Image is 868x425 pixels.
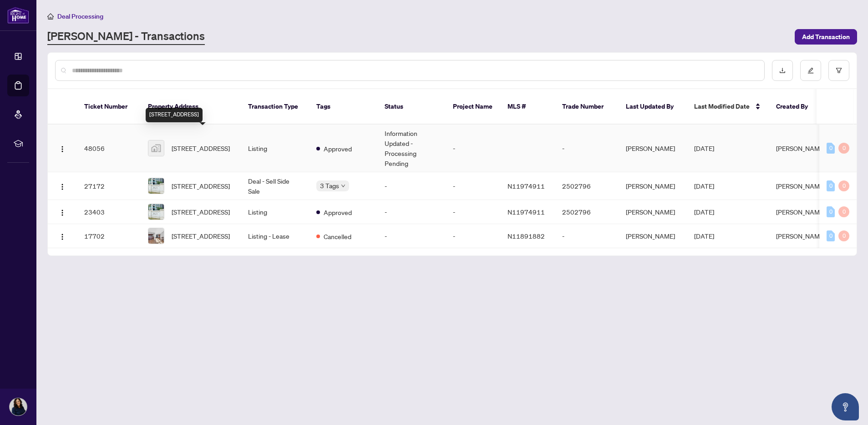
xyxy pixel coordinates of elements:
[55,205,70,219] button: Logo
[446,125,500,172] td: -
[446,200,500,224] td: -
[508,232,545,240] span: N11891882
[838,230,849,241] div: 0
[77,89,141,125] th: Ticket Number
[446,172,500,200] td: -
[555,89,619,125] th: Trade Number
[619,224,687,248] td: [PERSON_NAME]
[324,207,352,217] span: Approved
[47,29,205,45] a: [PERSON_NAME] - Transactions
[77,125,141,172] td: 48056
[827,230,835,241] div: 0
[776,144,825,152] span: [PERSON_NAME]
[320,180,339,191] span: 3 Tags
[377,200,446,224] td: -
[324,231,351,241] span: Cancelled
[694,144,714,152] span: [DATE]
[827,180,835,191] div: 0
[148,178,164,194] img: thumbnail-img
[694,101,750,111] span: Last Modified Date
[47,13,54,20] span: home
[619,200,687,224] td: [PERSON_NAME]
[146,108,203,122] div: [STREET_ADDRESS]
[172,207,230,217] span: [STREET_ADDRESS]
[377,224,446,248] td: -
[508,182,545,190] span: N11974911
[619,89,687,125] th: Last Updated By
[172,181,230,191] span: [STREET_ADDRESS]
[241,224,309,248] td: Listing - Lease
[827,206,835,217] div: 0
[309,89,377,125] th: Tags
[59,183,66,190] img: Logo
[500,89,555,125] th: MLS #
[795,29,857,45] button: Add Transaction
[555,125,619,172] td: -
[241,172,309,200] td: Deal - Sell Side Sale
[59,209,66,216] img: Logo
[241,125,309,172] td: Listing
[148,204,164,220] img: thumbnail-img
[10,398,27,415] img: Profile Icon
[838,180,849,191] div: 0
[77,172,141,200] td: 27172
[832,393,859,420] button: Open asap
[377,125,446,172] td: Information Updated - Processing Pending
[508,208,545,216] span: N11974911
[59,233,66,240] img: Logo
[55,141,70,155] button: Logo
[687,89,769,125] th: Last Modified Date
[555,224,619,248] td: -
[772,60,793,81] button: download
[769,89,823,125] th: Created By
[446,89,500,125] th: Project Name
[55,179,70,193] button: Logo
[828,60,849,81] button: filter
[77,224,141,248] td: 17702
[148,228,164,244] img: thumbnail-img
[55,229,70,243] button: Logo
[827,143,835,154] div: 0
[694,232,714,240] span: [DATE]
[77,200,141,224] td: 23403
[57,12,103,20] span: Deal Processing
[172,143,230,153] span: [STREET_ADDRESS]
[838,143,849,154] div: 0
[779,67,786,74] span: download
[377,89,446,125] th: Status
[148,140,164,156] img: thumbnail-img
[241,89,309,125] th: Transaction Type
[324,144,352,154] span: Approved
[776,182,825,190] span: [PERSON_NAME]
[141,89,241,125] th: Property Address
[776,232,825,240] span: [PERSON_NAME]
[694,182,714,190] span: [DATE]
[377,172,446,200] td: -
[7,7,29,24] img: logo
[619,125,687,172] td: [PERSON_NAME]
[802,30,850,44] span: Add Transaction
[619,172,687,200] td: [PERSON_NAME]
[172,231,230,241] span: [STREET_ADDRESS]
[341,184,345,188] span: down
[694,208,714,216] span: [DATE]
[776,208,825,216] span: [PERSON_NAME]
[836,67,842,74] span: filter
[555,172,619,200] td: 2502796
[800,60,821,81] button: edit
[555,200,619,224] td: 2502796
[59,145,66,153] img: Logo
[838,206,849,217] div: 0
[807,67,814,74] span: edit
[446,224,500,248] td: -
[241,200,309,224] td: Listing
